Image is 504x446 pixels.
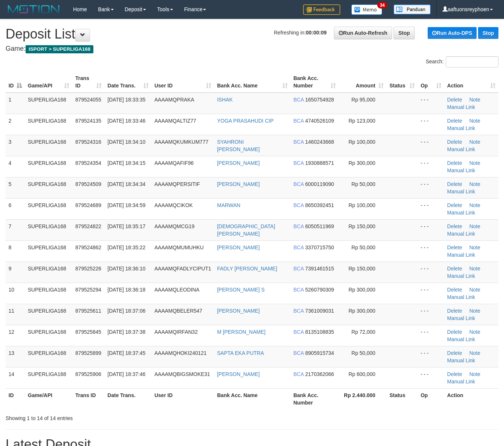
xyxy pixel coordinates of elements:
a: Delete [447,371,462,377]
strong: 00:00:09 [306,30,326,36]
span: 879525226 [75,266,101,272]
a: Note [470,118,481,124]
a: Manual Link [447,294,475,300]
a: Note [470,266,481,272]
span: 879524822 [75,223,101,229]
span: AAAAMQKUMKUM777 [155,139,208,145]
a: [DEMOGRAPHIC_DATA][PERSON_NAME] [217,223,275,237]
td: 14 [6,367,25,388]
span: Copy 7391461515 to clipboard [305,266,334,272]
td: - - - [418,262,444,283]
th: User ID: activate to sort column ascending [152,71,214,93]
a: Run Auto-DPS [428,27,477,39]
a: [PERSON_NAME] [217,160,260,166]
span: BCA [294,118,304,124]
a: [PERSON_NAME] [217,371,260,377]
a: MARWAN [217,202,241,208]
span: [DATE] 18:34:34 [107,181,145,187]
span: [DATE] 18:37:46 [107,371,145,377]
span: Rp 100,000 [348,139,375,145]
td: 10 [6,283,25,304]
a: Delete [447,139,462,145]
a: Note [470,350,481,356]
span: Rp 50,000 [351,244,375,250]
td: - - - [418,283,444,304]
td: 1 [6,93,25,114]
span: 879524316 [75,139,101,145]
th: Status: activate to sort column ascending [387,71,418,93]
span: Copy 8905915734 to clipboard [305,350,334,356]
span: BCA [294,202,304,208]
span: [DATE] 18:33:46 [107,118,145,124]
span: Copy 6000119090 to clipboard [305,181,334,187]
span: AAAAMQFADLYCIPUT1 [155,266,211,272]
a: YOGA PRASAHUDI CIP [217,118,273,124]
a: Manual Link [447,231,475,237]
span: ISPORT > SUPERLIGA168 [26,45,93,53]
span: [DATE] 18:34:59 [107,202,145,208]
span: BCA [294,97,304,103]
td: SUPERLIGA168 [25,219,72,240]
span: [DATE] 18:35:22 [107,244,145,250]
a: Note [470,223,481,229]
th: User ID [152,388,214,409]
span: BCA [294,244,304,250]
a: SAPTA EKA PUTRA [217,350,264,356]
a: Delete [447,160,462,166]
span: BCA [294,329,304,335]
span: 879525906 [75,371,101,377]
span: Copy 3370715750 to clipboard [305,244,334,250]
span: BCA [294,160,304,166]
a: Delete [447,287,462,293]
span: Copy 1930888571 to clipboard [305,160,334,166]
a: Manual Link [447,357,475,363]
a: FADLY [PERSON_NAME] [217,266,277,272]
a: Manual Link [447,210,475,216]
a: Delete [447,181,462,187]
a: Manual Link [447,273,475,279]
span: 879525899 [75,350,101,356]
a: Note [470,97,481,103]
span: Rp 50,000 [351,181,375,187]
td: SUPERLIGA168 [25,262,72,283]
a: Delete [447,202,462,208]
span: Copy 8135108835 to clipboard [305,329,334,335]
a: Manual Link [447,104,475,110]
a: Manual Link [447,189,475,194]
th: Rp 2.440.000 [339,388,387,409]
a: Delete [447,97,462,103]
th: Game/API: activate to sort column ascending [25,71,72,93]
span: [DATE] 18:37:38 [107,329,145,335]
span: AAAAMQIRFAN32 [155,329,198,335]
a: [PERSON_NAME] [217,181,260,187]
td: 3 [6,135,25,156]
td: 9 [6,262,25,283]
span: 879525294 [75,287,101,293]
td: SUPERLIGA168 [25,240,72,262]
span: AAAAMQMUMUHKU [155,244,204,250]
span: AAAAMQHOKI240121 [155,350,207,356]
a: Note [470,202,481,208]
th: Trans ID [72,388,105,409]
td: 5 [6,177,25,198]
span: 879525611 [75,308,101,314]
a: Delete [447,223,462,229]
a: Note [470,308,481,314]
a: [PERSON_NAME] [217,244,260,250]
th: Op: activate to sort column ascending [418,71,444,93]
td: 12 [6,325,25,346]
a: Delete [447,350,462,356]
a: Note [470,329,481,335]
span: [DATE] 18:37:45 [107,350,145,356]
span: Rp 300,000 [348,160,375,166]
span: 879524135 [75,118,101,124]
td: - - - [418,135,444,156]
span: Rp 123,000 [348,118,375,124]
td: - - - [418,240,444,262]
a: Note [470,287,481,293]
td: 13 [6,346,25,367]
span: [DATE] 18:33:35 [107,97,145,103]
span: 879524354 [75,160,101,166]
span: BCA [294,223,304,229]
a: [PERSON_NAME] [217,308,260,314]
